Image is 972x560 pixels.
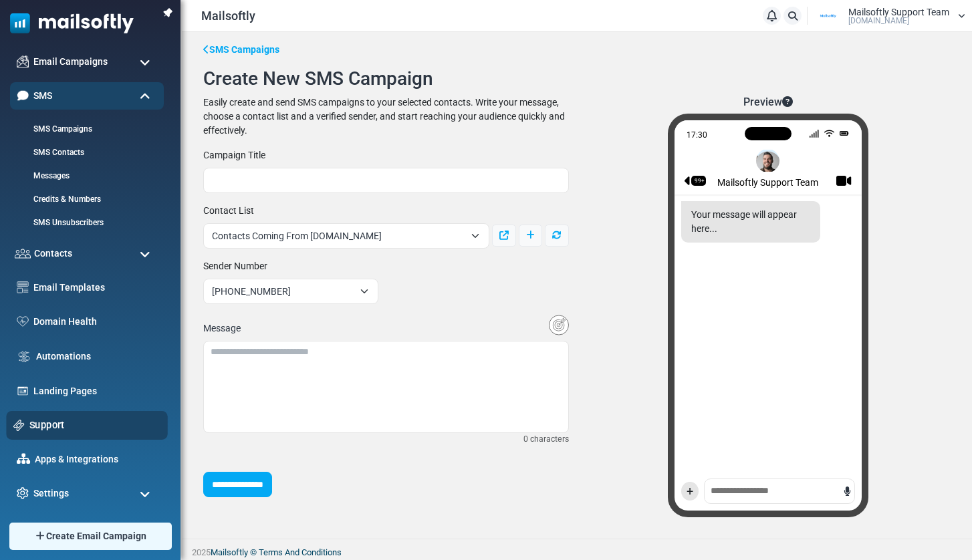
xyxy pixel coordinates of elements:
[549,315,569,335] img: Insert Variable
[33,281,157,295] a: Email Templates
[17,487,29,499] img: settings-icon.svg
[203,259,267,273] label: Sender Number
[203,204,254,218] label: Contact List
[848,7,949,17] span: Mailsoftly Support Team
[203,43,279,57] a: SMS Campaigns
[203,279,378,304] span: +18665787632
[10,193,160,205] a: Credits & Numbers
[782,96,793,107] i: This is a visual preview of how your message may appear on a phone. The appearance may vary depen...
[848,17,909,25] span: [DOMAIN_NAME]
[36,349,157,364] a: Automations
[13,420,25,431] img: support-icon.svg
[33,315,157,329] a: Domain Health
[812,6,965,26] a: User Logo Mailsoftly Support Team [DOMAIN_NAME]
[17,90,29,102] img: sms-icon-active.png
[212,228,465,244] span: Contacts Coming From Gmail.Com
[17,316,29,327] img: domain-health-icon.svg
[10,170,160,182] a: Messages
[34,247,72,261] span: Contacts
[211,547,257,557] a: Mailsoftly ©
[33,89,52,103] span: SMS
[203,223,489,249] span: Contacts Coming From Gmail.Com
[33,486,69,501] span: Settings
[10,146,160,158] a: SMS Contacts
[17,385,29,397] img: landing_pages.svg
[46,529,146,543] span: Create Email Campaign
[201,7,255,25] span: Mailsoftly
[10,123,160,135] a: SMS Campaigns
[17,349,31,364] img: workflow.svg
[33,55,108,69] span: Email Campaigns
[15,249,31,258] img: contacts-icon.svg
[523,433,569,445] small: 0 characters
[195,67,959,90] h3: Create New SMS Campaign
[259,547,342,557] a: Terms And Conditions
[35,452,157,466] a: Apps & Integrations
[259,547,342,557] span: translation missing: en.layouts.footer.terms_and_conditions
[203,321,241,335] div: Message
[812,6,845,26] img: User Logo
[743,96,793,108] h6: Preview
[29,418,160,432] a: Support
[203,96,569,138] div: Easily create and send SMS campaigns to your selected contacts. Write your message, choose a cont...
[17,281,29,293] img: email-templates-icon.svg
[203,148,265,162] label: Campaign Title
[33,384,157,398] a: Landing Pages
[212,283,354,299] span: +18665787632
[17,55,29,67] img: campaigns-icon.png
[681,201,820,243] div: Your message will appear here...
[687,129,804,138] div: 17:30
[10,217,160,229] a: SMS Unsubscribers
